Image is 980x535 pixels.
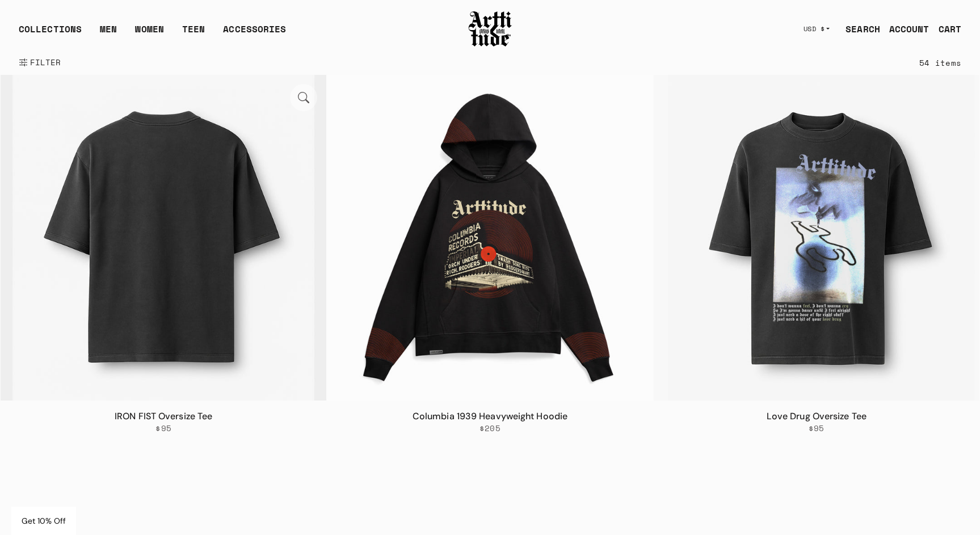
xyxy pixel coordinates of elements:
a: Columbia 1939 Heavyweight Hoodie [413,410,567,422]
img: Love Drug Oversize Tee [654,75,979,401]
img: Arttitude [468,10,513,48]
img: Columbia 1939 Heavyweight Hoodie [327,75,653,401]
div: ACCESSORIES [223,22,286,45]
span: $205 [480,423,500,433]
a: Love Drug Oversize TeeLove Drug Oversize Tee [654,75,979,401]
span: Get 10% Off [22,516,66,526]
span: $95 [155,423,171,433]
a: Love Drug Oversize Tee [767,410,867,422]
a: TEEN [182,22,205,45]
button: USD $ [797,16,837,41]
a: Open cart [929,18,961,40]
button: Show filters [19,50,61,75]
span: $95 [809,423,825,433]
a: IRON FIST Oversize TeeIRON FIST Oversize Tee [1,75,326,401]
a: WOMEN [135,22,164,45]
ul: Main navigation [10,22,295,45]
a: SEARCH [836,18,880,40]
a: Columbia 1939 Heavyweight HoodieColumbia 1939 Heavyweight Hoodie [327,75,653,401]
div: COLLECTIONS [19,22,82,45]
a: ACCOUNT [880,18,929,40]
div: CART [939,22,961,36]
a: IRON FIST Oversize Tee [115,410,212,422]
span: USD $ [804,24,825,33]
span: FILTER [28,57,61,68]
a: MEN [100,22,117,45]
div: 54 items [919,56,961,69]
div: Get 10% Off [11,507,76,535]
